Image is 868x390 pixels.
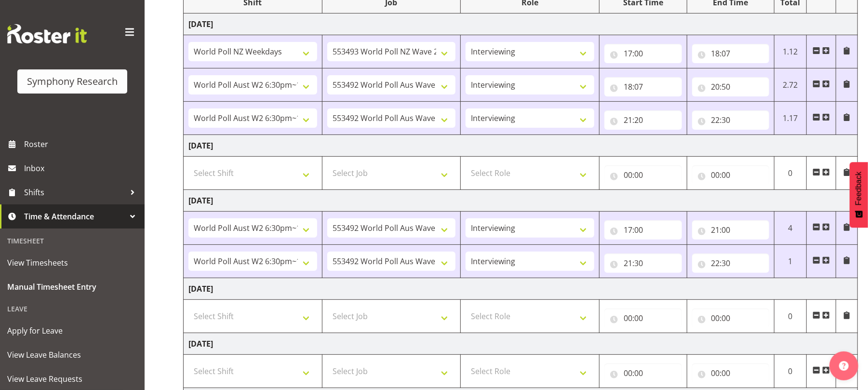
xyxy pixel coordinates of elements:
[604,309,682,328] input: Click to select...
[775,245,807,278] td: 1
[692,220,770,240] input: Click to select...
[775,300,807,333] td: 0
[7,323,137,338] span: Apply for Leave
[775,68,807,102] td: 2.72
[2,299,142,319] div: Leave
[184,13,858,35] td: [DATE]
[2,343,142,367] a: View Leave Balances
[184,333,858,355] td: [DATE]
[692,254,770,273] input: Click to select...
[604,254,682,273] input: Click to select...
[2,231,142,251] div: Timesheet
[604,110,682,130] input: Click to select...
[692,110,770,130] input: Click to select...
[692,165,770,185] input: Click to select...
[839,361,849,371] img: help-xxl-2.png
[604,77,682,96] input: Click to select...
[184,135,858,157] td: [DATE]
[850,162,868,228] button: Feedback - Show survey
[7,256,137,270] span: View Timesheets
[692,44,770,63] input: Click to select...
[7,24,87,43] img: Rosterit website logo
[2,275,142,299] a: Manual Timesheet Entry
[604,44,682,63] input: Click to select...
[604,220,682,240] input: Click to select...
[604,363,682,383] input: Click to select...
[184,278,858,300] td: [DATE]
[24,185,125,200] span: Shifts
[24,161,140,175] span: Inbox
[184,190,858,212] td: [DATE]
[692,77,770,96] input: Click to select...
[7,280,137,294] span: Manual Timesheet Entry
[775,35,807,68] td: 1.12
[27,74,118,89] div: Symphony Research
[775,157,807,190] td: 0
[24,209,125,224] span: Time & Attendance
[692,309,770,328] input: Click to select...
[2,251,142,275] a: View Timesheets
[775,355,807,388] td: 0
[855,172,863,205] span: Feedback
[2,319,142,343] a: Apply for Leave
[775,102,807,135] td: 1.17
[692,363,770,383] input: Click to select...
[24,137,140,151] span: Roster
[775,212,807,245] td: 4
[7,372,137,386] span: View Leave Requests
[604,165,682,185] input: Click to select...
[7,348,137,362] span: View Leave Balances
